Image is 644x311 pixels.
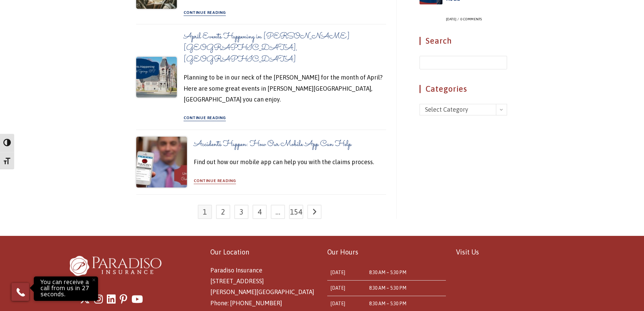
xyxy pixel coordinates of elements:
a: 0 Comments [460,17,482,21]
a: 154 [289,205,303,219]
h4: Categories [420,85,507,93]
p: You can receive a call from us in 27 seconds. [35,278,96,299]
td: [DATE] [327,265,366,281]
time: 8:30 AM – 5:30 PM [369,301,406,306]
p: Visit Us [456,246,575,258]
a: 4 [253,205,267,219]
p: Our Hours [327,246,446,258]
a: Continue Reading [184,10,226,16]
img: Phone icon [15,287,26,297]
p: Planning to be in our neck of the [PERSON_NAME] for the month of April? Here are some great event... [184,72,386,105]
img: Accidents Happen: How Our Mobile App Can Help [136,137,187,187]
a: Continue Reading [184,116,226,121]
time: 8:30 AM – 5:30 PM [369,270,406,275]
td: [DATE] [327,280,366,296]
a: Youtube [132,290,143,308]
div: [DATE] [446,17,460,21]
img: April Events Happening in Stafford Springs, CT [136,57,177,97]
a: Accidents Happen: How Our Mobile App Can Help [194,138,351,150]
a: LinkedIn [107,290,116,308]
a: Continue Reading [194,179,236,184]
span: / [456,17,460,21]
a: 3 [234,205,248,219]
a: Instagram [94,290,103,308]
a: Pinterest [120,290,127,308]
form: Search this website [420,56,507,69]
time: 8:30 AM – 5:30 PM [369,285,406,291]
p: Find out how our mobile app can help you with the claims process. [194,157,374,168]
a: 2 [216,205,230,219]
h4: Search [420,37,507,45]
a: April Events Happening in [PERSON_NAME][GEOGRAPHIC_DATA], [GEOGRAPHIC_DATA] [184,31,350,65]
span: … [271,205,285,219]
span: 1 [198,205,212,219]
p: Our Location [210,246,317,258]
input: Insert search query [420,56,507,69]
button: Close [86,272,101,287]
span: Paradiso Insurance [STREET_ADDRESS] [PERSON_NAME][GEOGRAPHIC_DATA] Phone: [PHONE_NUMBER] [210,267,314,307]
